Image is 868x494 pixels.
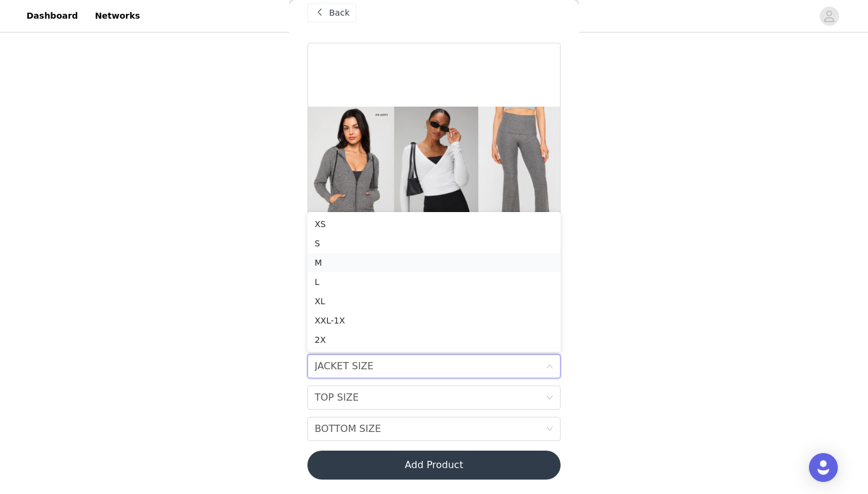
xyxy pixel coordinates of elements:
[823,7,835,26] div: avatar
[315,355,374,378] div: JACKET SIZE
[315,275,553,289] div: L
[315,237,553,250] div: S
[87,2,147,30] a: Networks
[546,394,553,402] i: icon: down
[315,417,381,440] div: BOTTOM SIZE
[19,2,85,30] a: Dashboard
[315,217,553,231] div: XS
[546,425,553,434] i: icon: down
[315,295,553,308] div: XL
[315,314,553,327] div: XXL-1X
[546,363,553,371] i: icon: down
[329,7,350,19] span: Back
[809,453,838,482] div: Open Intercom Messenger
[315,386,359,409] div: TOP SIZE
[315,256,553,269] div: M
[315,333,553,346] div: 2X
[307,451,561,480] button: Add Product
